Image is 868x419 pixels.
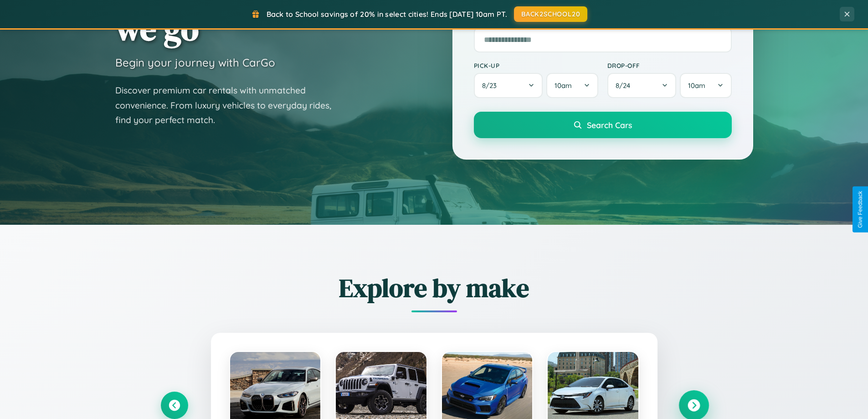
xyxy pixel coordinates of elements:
button: 10am [680,73,731,98]
label: Drop-off [607,62,732,69]
span: 10am [555,81,572,90]
p: Discover premium car rentals with unmatched convenience. From luxury vehicles to everyday rides, ... [115,83,343,128]
button: BACK2SCHOOL20 [514,6,587,22]
span: Back to School savings of 20% in select cities! Ends [DATE] 10am PT. [267,10,507,19]
button: 8/23 [474,73,543,98]
h2: Explore by make [161,270,708,305]
span: 8 / 23 [482,81,501,90]
span: Search Cars [587,120,632,130]
div: Give Feedback [857,191,863,228]
h3: Begin your journey with CarGo [115,56,275,69]
span: 8 / 24 [616,81,635,90]
button: 10am [546,73,598,98]
button: 8/24 [607,73,677,98]
label: Pick-up [474,62,598,69]
button: Search Cars [474,112,732,138]
span: 10am [688,81,705,90]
